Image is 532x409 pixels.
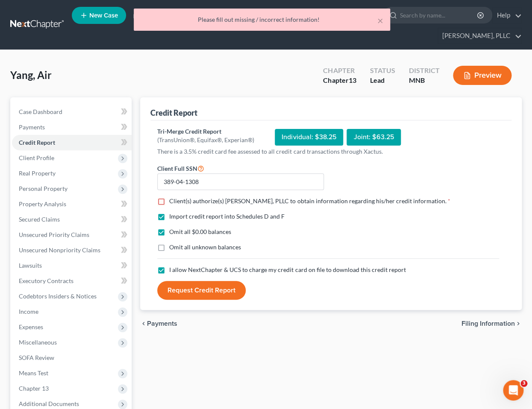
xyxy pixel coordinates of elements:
[140,320,147,327] i: chevron_left
[323,66,356,76] div: Chapter
[12,196,132,212] a: Property Analysis
[19,400,79,407] span: Additional Documents
[461,320,515,327] span: Filing Information
[370,76,395,85] div: Lead
[286,8,334,23] a: DebtorCC
[19,292,97,300] span: Codebtors Insiders & Notices
[453,66,511,85] button: Preview
[10,69,52,81] span: Yang, Air
[157,147,499,156] p: There is a 3.5% credit card fee assessed to all credit card transactions through Xactus.
[165,8,220,23] a: Client Portal
[409,66,439,76] div: District
[503,380,523,400] iframe: Intercom live chat
[19,277,73,284] span: Executory Contracts
[12,120,132,135] a: Payments
[157,173,324,190] input: XXX-XX-XXXX
[157,165,197,172] span: Client Full SSN
[19,200,66,207] span: Property Analysis
[12,350,132,365] a: SOFA Review
[19,369,48,377] span: Means Test
[19,185,68,192] span: Personal Property
[12,104,132,120] a: Case Dashboard
[157,281,246,300] button: Request Credit Report
[147,320,177,327] span: Payments
[19,139,55,146] span: Credit Report
[19,169,56,177] span: Real Property
[515,320,522,327] i: chevron_right
[19,123,45,131] span: Payments
[169,213,285,220] span: Import credit report into Schedules D and F
[400,7,478,23] input: Search by name...
[19,231,89,238] span: Unsecured Priority Claims
[377,15,383,26] button: ×
[348,76,356,84] span: 13
[347,129,401,146] div: Joint: $63.25
[520,380,527,387] span: 3
[323,76,356,85] div: Chapter
[19,216,60,223] span: Secured Claims
[157,127,254,136] div: Tri-Merge Credit Report
[12,242,132,258] a: Unsecured Nonpriority Claims
[19,354,54,361] span: SOFA Review
[141,15,383,24] div: Please fill out missing / incorrect information!
[370,66,395,76] div: Status
[409,76,439,85] div: MNB
[19,308,38,315] span: Income
[169,243,241,251] span: Omit all unknown balances
[19,339,57,346] span: Miscellaneous
[19,246,100,254] span: Unsecured Nonpriority Claims
[129,8,165,23] a: Home
[140,320,177,327] button: chevron_left Payments
[157,136,254,144] div: (TransUnion®, Equifax®, Experian®)
[12,273,132,289] a: Executory Contracts
[493,8,521,23] a: Help
[150,108,197,118] div: Credit Report
[12,258,132,273] a: Lawsuits
[461,320,522,327] button: Filing Information chevron_right
[19,154,54,161] span: Client Profile
[220,8,286,23] a: Directory Cases
[19,108,62,115] span: Case Dashboard
[19,385,49,392] span: Chapter 13
[169,197,446,204] span: Client(s) authorize(s) [PERSON_NAME], PLLC to obtain information regarding his/her credit informa...
[438,28,521,44] a: [PERSON_NAME], PLLC
[19,262,42,269] span: Lawsuits
[169,228,231,235] span: Omit all $0.00 balances
[19,323,43,330] span: Expenses
[12,212,132,227] a: Secured Claims
[12,135,132,150] a: Credit Report
[12,227,132,242] a: Unsecured Priority Claims
[169,266,406,273] span: I allow NextChapter & UCS to charge my credit card on file to download this credit report
[275,129,343,146] div: Individual: $38.25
